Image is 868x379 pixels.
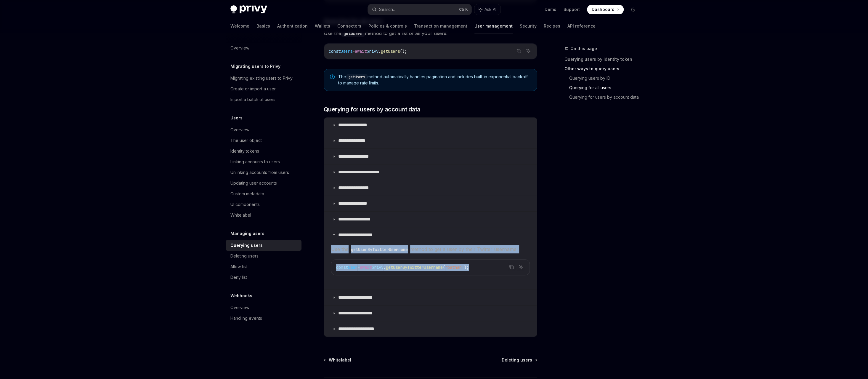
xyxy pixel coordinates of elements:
button: Ask AI [517,263,525,271]
h5: Webhooks [230,292,252,299]
div: Deleting users [230,252,259,260]
span: user [348,265,357,270]
div: Unlinking accounts from users [230,169,289,176]
button: Ask AI [524,47,532,55]
div: Import a batch of users [230,96,275,103]
div: Whitelabel [230,212,251,219]
h5: Managing users [230,230,264,237]
div: The user object [230,137,262,144]
a: Custom metadata [226,188,301,199]
img: dark logo [230,5,267,14]
span: Dashboard [592,7,615,12]
span: Deleting users [502,357,532,363]
span: Use the method to get a list of all your users: [324,29,537,37]
a: Identity tokens [226,146,301,156]
div: Querying users [230,242,263,249]
div: Search... [379,6,396,13]
span: Ctrl K [459,7,468,12]
span: = [352,49,355,54]
span: privy [367,49,378,54]
button: Copy the contents from the code block [515,47,523,55]
div: Identity tokens [230,148,259,155]
a: Create or import a user [226,84,301,94]
div: Migrating existing users to Privy [230,75,293,82]
span: The method automatically handles pagination and includes built-in exponential backoff to manage r... [338,74,531,86]
a: Overview [226,302,301,313]
a: Overview [226,124,301,135]
button: Ask AI [474,4,500,15]
a: Querying users by identity token [564,55,643,64]
span: await [355,49,367,54]
a: Linking accounts to users [226,156,301,167]
a: UI components [226,199,301,210]
a: Authentication [277,19,308,33]
a: Querying users [226,240,301,251]
a: Querying for all users [569,83,643,92]
a: Demo [545,7,556,12]
span: Querying for users by account data [324,105,421,113]
h5: Users [230,114,243,121]
a: Whitelabel [226,210,301,220]
h5: Migrating users to Privy [230,63,280,70]
a: Querying for users by account data [569,92,643,102]
div: UI components [230,201,260,208]
a: Handling events [226,313,301,324]
div: Overview [230,44,249,52]
a: Deny list [226,272,301,283]
a: Overview [226,43,301,53]
code: getUsers [346,74,368,80]
a: Dashboard [587,5,624,14]
div: Deny list [230,274,247,281]
div: Custom metadata [230,190,264,197]
div: Handling events [230,315,262,322]
a: Import a batch of users [226,94,301,105]
span: . [378,49,381,54]
button: Toggle dark mode [628,5,638,14]
span: Use the method to get a user by their Twitter username: [331,245,530,253]
a: Connectors [337,19,361,33]
span: (); [400,49,407,54]
a: Policies & controls [368,19,407,33]
a: Querying users by ID [569,73,643,83]
a: Deleting users [502,357,537,363]
div: Allow list [230,263,247,270]
code: getUsers [341,30,365,37]
div: Overview [230,304,249,311]
span: ( [443,265,445,270]
span: const [329,49,341,54]
a: Updating user accounts [226,178,301,188]
span: Whitelabel [329,357,351,363]
a: Recipes [544,19,560,33]
a: Whitelabel [324,357,351,363]
span: const [336,265,348,270]
a: Migrating existing users to Privy [226,73,301,84]
a: Deleting users [226,251,301,261]
svg: Note [330,74,335,79]
div: Create or import a user [230,85,276,92]
a: Other ways to query users [564,64,643,73]
span: = [357,265,360,270]
a: Allow list [226,261,301,272]
span: await [360,265,372,270]
a: Basics [256,19,270,33]
a: Support [564,7,580,12]
span: getUserByTwitterUsername [386,265,443,270]
a: Unlinking accounts from users [226,167,301,178]
button: Copy the contents from the code block [508,263,515,271]
span: getUsers [381,49,400,54]
a: Security [520,19,537,33]
a: Transaction management [414,19,467,33]
code: getUserByTwitterUsername [349,246,410,253]
span: . [384,265,386,270]
span: ); [464,265,469,270]
div: Updating user accounts [230,180,277,187]
span: users [341,49,352,54]
a: API reference [567,19,596,33]
span: Ask AI [484,7,496,12]
div: Overview [230,126,249,133]
a: User management [474,19,513,33]
button: Search...CtrlK [368,4,471,15]
a: Welcome [230,19,249,33]
a: Wallets [315,19,330,33]
a: The user object [226,135,301,146]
